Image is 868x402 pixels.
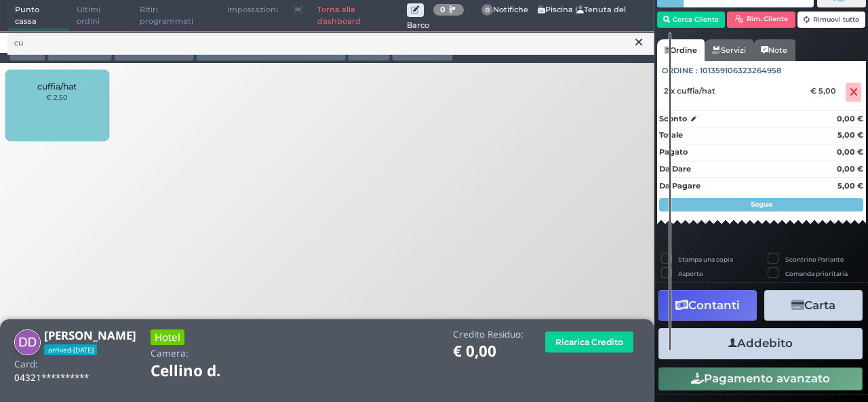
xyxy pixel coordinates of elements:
label: Scontrino Parlante [785,255,844,264]
span: Punto cassa [7,1,70,31]
span: 2 x cuffia/hat [664,86,715,96]
a: Servizi [705,39,753,61]
strong: 0,00 € [837,147,863,157]
h3: Hotel [151,329,184,345]
button: Rim. Cliente [727,12,795,28]
b: 0 [440,5,446,14]
span: Impostazioni [220,1,285,20]
label: Comanda prioritaria [785,269,848,278]
h4: Camera: [151,348,189,359]
a: Torna alla dashboard [310,1,407,31]
strong: Pagato [659,147,688,157]
strong: Sconto [659,113,687,125]
span: 0 [481,4,494,16]
strong: Totale [659,130,683,140]
button: Rimuovi tutto [797,12,866,28]
div: € 5,00 [808,86,843,96]
button: Addebito [658,328,863,359]
span: 101359106323264958 [700,65,781,77]
strong: 5,00 € [837,181,863,190]
button: Carta [764,290,863,321]
span: Ordine : [662,65,698,77]
input: Ricerca articolo [7,31,654,55]
strong: 0,00 € [837,114,863,123]
label: Stampa una copia [678,255,733,264]
strong: Da Dare [659,164,691,174]
strong: Segue [751,200,772,209]
span: Ultimi ordini [69,1,132,31]
span: Ritiri programmati [132,1,220,31]
button: Ricarica Credito [545,331,633,353]
span: cuffia/hat [37,81,77,92]
strong: 0,00 € [837,164,863,174]
h4: Card: [14,359,38,369]
h1: € 0,00 [453,343,524,360]
img: Domenico Di Pinto [14,329,41,356]
label: Asporto [678,269,703,278]
a: Note [753,39,795,61]
span: arrived-[DATE] [44,344,97,355]
strong: 5,00 € [837,130,863,140]
button: Pagamento avanzato [658,367,863,390]
button: Cerca Cliente [657,12,726,28]
strong: Da Pagare [659,181,701,190]
b: [PERSON_NAME] [44,327,136,343]
h4: Credito Residuo: [453,329,524,340]
small: € 2,50 [46,93,68,101]
a: Ordine [657,39,705,61]
h1: Cellino d. [151,363,258,380]
button: Contanti [658,290,757,321]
